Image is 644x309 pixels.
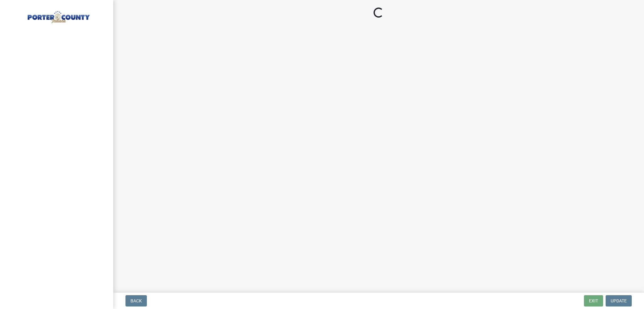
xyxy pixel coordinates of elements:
[125,295,147,306] button: Back
[584,295,603,306] button: Exit
[611,298,627,303] span: Update
[606,295,632,306] button: Update
[13,7,103,24] img: Porter County, Indiana
[130,298,142,303] span: Back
